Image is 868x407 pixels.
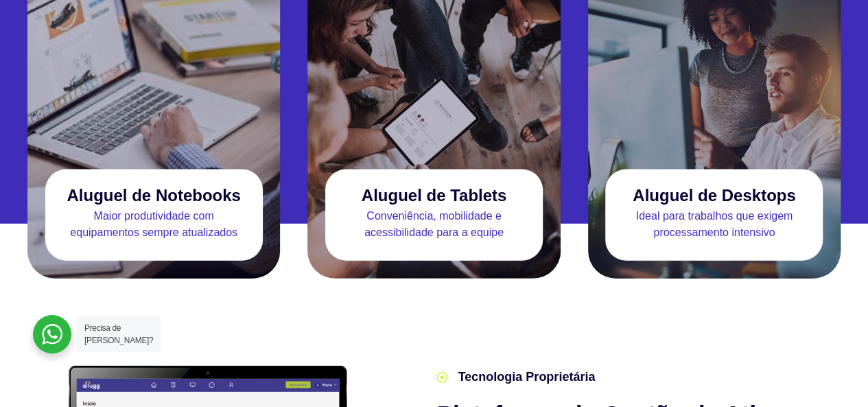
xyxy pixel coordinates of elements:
p: Ideal para trabalhos que exigem processamento intensivo [605,208,823,241]
span: Tecnologia Proprietária [454,368,595,386]
p: Conveniência, mobilidade e acessibilidade para a equipe [325,208,543,241]
p: Maior produtividade com equipamentos sempre atualizados [45,208,263,241]
iframe: Chat Widget [799,341,868,407]
h3: Aluguel de Desktops [633,186,795,205]
div: Widget de chat [799,341,868,407]
h3: Aluguel de Tablets [362,186,507,205]
span: Precisa de [PERSON_NAME]? [84,323,153,345]
h3: Aluguel de Notebooks [67,186,240,205]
